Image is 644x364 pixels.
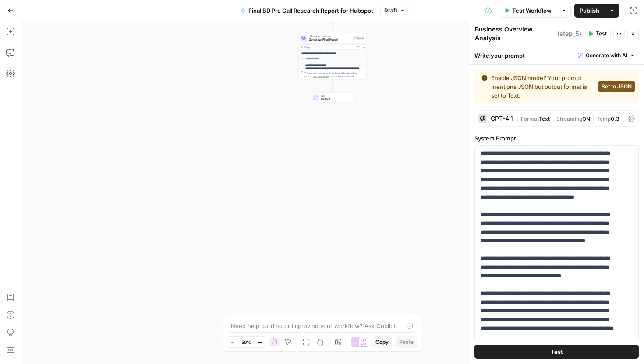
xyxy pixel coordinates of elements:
[481,73,594,100] div: Enable JSON mode? Your prompt mentions JSON but output format is set to Text.
[574,3,605,17] button: Publish
[551,347,563,356] span: Test
[384,7,397,14] span: Draft
[596,30,607,38] span: Test
[332,79,333,92] g: Edge from step_9 to end
[375,338,389,346] span: Copy
[469,46,644,64] div: Write your prompt
[321,97,351,101] span: Output
[248,6,373,15] span: Final BD Pre Call Research Report for Hubspot
[550,114,556,122] span: |
[602,83,632,91] span: Set to JSON
[309,38,351,42] span: Generate Final Report
[584,28,611,39] button: Test
[235,3,379,17] button: Final BD Pre Call Research Report for Hubspot
[304,71,364,78] div: This output is too large & has been abbreviated for review. to view the full content.
[539,115,550,122] span: Text
[299,92,367,103] div: EndOutput
[309,35,351,38] span: LLM · Azure: o4-mini
[512,6,552,15] span: Test Workflow
[491,115,513,122] div: GPT-4.1
[241,339,251,346] span: 50%
[499,3,557,17] button: Test Workflow
[611,115,619,122] span: 0.3
[474,134,639,143] label: System Prompt
[353,36,364,40] div: Step 9
[556,115,582,122] span: Streaming
[321,94,351,98] span: End
[586,52,627,59] span: Generate with AI
[380,5,409,16] button: Draft
[580,6,599,15] span: Publish
[582,115,590,122] span: ON
[372,336,392,348] button: Copy
[399,338,414,346] span: Paste
[474,345,639,359] button: Test
[517,114,521,122] span: |
[557,29,581,38] span: ( step_5 )
[574,50,639,61] button: Generate with AI
[475,25,555,42] textarea: Business Overview Analysis
[313,75,329,78] span: Copy the output
[590,114,597,122] span: |
[396,336,417,348] button: Paste
[598,81,635,92] button: Set to JSON
[521,115,539,122] span: Format
[304,45,354,49] div: Output
[597,115,611,122] span: Temp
